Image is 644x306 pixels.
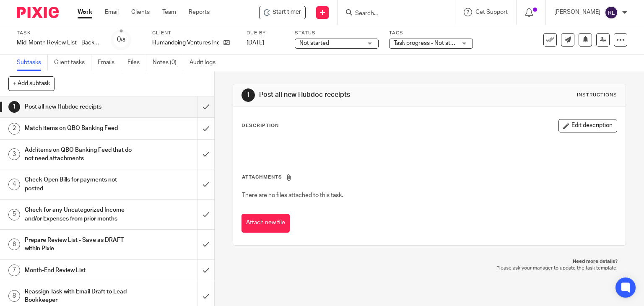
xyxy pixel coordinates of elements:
span: Start timer [273,8,301,17]
button: Edit description [558,119,617,132]
div: 6 [8,239,20,250]
div: 7 [8,265,20,276]
div: 0 [117,35,125,44]
label: Client [152,30,236,36]
div: Instructions [577,92,617,99]
a: Work [78,8,92,16]
input: Search [354,10,430,18]
div: 1 [8,101,20,113]
button: + Add subtask [8,76,55,91]
div: Mid-Month Review List - Backup Bkpr - September [17,39,101,47]
div: 1 [241,88,255,102]
span: There are no files attached to this task. [242,192,343,198]
a: Clients [131,8,150,16]
p: Need more details? [241,258,618,265]
span: Attachments [242,175,282,179]
label: Due by [247,30,284,36]
button: Attach new file [241,214,290,233]
label: Status [295,30,379,36]
div: 2 [8,123,20,135]
label: Task [17,30,101,36]
span: Not started [299,40,329,46]
div: 8 [8,290,20,302]
img: Pixie [17,7,59,18]
p: Please ask your manager to update the task template. [241,265,618,272]
p: Humandoing Ventures Inc. [152,39,219,47]
h1: Add items on QBO Banking Feed that do not need attachments [25,144,134,165]
span: Get Support [475,9,508,15]
h1: Post all new Hubdoc receipts [259,91,447,99]
label: Tags [389,30,473,36]
h1: Post all new Hubdoc receipts [25,101,134,113]
div: Humandoing Ventures Inc. - Mid-Month Review List - Backup Bkpr - September [259,6,306,19]
span: Task progress - Not started + 1 [394,40,473,46]
img: svg%3E [605,6,618,19]
a: Team [162,8,176,16]
small: /8 [121,38,125,42]
h1: Prepare Review List - Save as DRAFT within Pixie [25,234,134,255]
a: Emails [98,54,121,71]
a: Notes (0) [153,54,183,71]
div: 4 [8,179,20,190]
h1: Check Open Bills for payments not posted [25,174,134,195]
a: Subtasks [17,54,48,71]
h1: Month-End Review List [25,264,134,277]
a: Audit logs [190,54,222,71]
h1: Match items on QBO Banking Feed [25,122,134,135]
a: Email [105,8,119,16]
a: Client tasks [54,54,91,71]
div: 3 [8,148,20,160]
h1: Check for any Uncategorized Income and/or Expenses from prior months [25,204,134,225]
div: 5 [8,209,20,220]
a: Reports [189,8,210,16]
a: Files [127,54,146,71]
p: [PERSON_NAME] [554,8,600,16]
span: [DATE] [247,40,264,46]
p: Description [241,122,279,129]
